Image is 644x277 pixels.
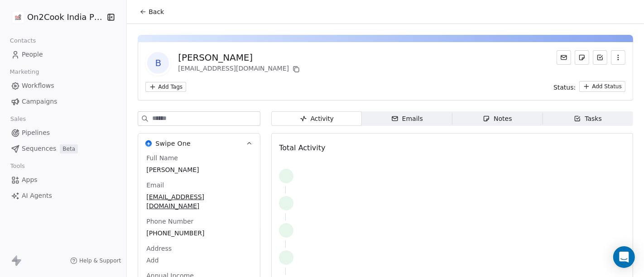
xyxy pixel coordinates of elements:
[144,217,195,226] span: Phone Number
[7,94,119,109] a: Campaigns
[279,143,325,152] span: Total Activity
[6,112,30,126] span: Sales
[155,139,191,148] span: Swipe One
[147,52,169,74] span: B
[60,144,78,153] span: Beta
[149,7,164,16] span: Back
[7,47,119,62] a: People
[146,165,252,174] span: [PERSON_NAME]
[613,246,635,268] div: Open Intercom Messenger
[146,256,252,265] span: Add
[144,244,173,253] span: Address
[27,11,104,23] span: On2Cook India Pvt. Ltd.
[579,81,625,92] button: Add Status
[22,97,57,106] span: Campaigns
[22,128,50,138] span: Pipelines
[22,175,38,185] span: Apps
[145,82,186,92] button: Add Tags
[7,125,119,140] a: Pipelines
[574,114,602,124] div: Tasks
[22,81,54,91] span: Workflows
[138,134,260,153] button: Swipe OneSwipe One
[22,191,52,201] span: AI Agents
[6,159,29,173] span: Tools
[391,114,423,124] div: Emails
[22,50,43,59] span: People
[7,172,119,187] a: Apps
[22,144,56,153] span: Sequences
[483,114,512,124] div: Notes
[70,257,121,264] a: Help & Support
[6,34,40,48] span: Contacts
[6,65,43,79] span: Marketing
[178,51,302,64] div: [PERSON_NAME]
[146,229,252,238] span: [PHONE_NUMBER]
[144,153,180,162] span: Full Name
[79,257,121,264] span: Help & Support
[553,83,576,92] span: Status:
[146,192,252,210] span: [EMAIL_ADDRESS][DOMAIN_NAME]
[13,12,24,23] img: on2cook%20logo-04%20copy.jpg
[7,188,119,203] a: AI Agents
[7,141,119,156] a: SequencesBeta
[144,181,166,190] span: Email
[145,140,152,147] img: Swipe One
[134,4,169,20] button: Back
[178,64,302,75] div: [EMAIL_ADDRESS][DOMAIN_NAME]
[11,10,100,25] button: On2Cook India Pvt. Ltd.
[7,78,119,93] a: Workflows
